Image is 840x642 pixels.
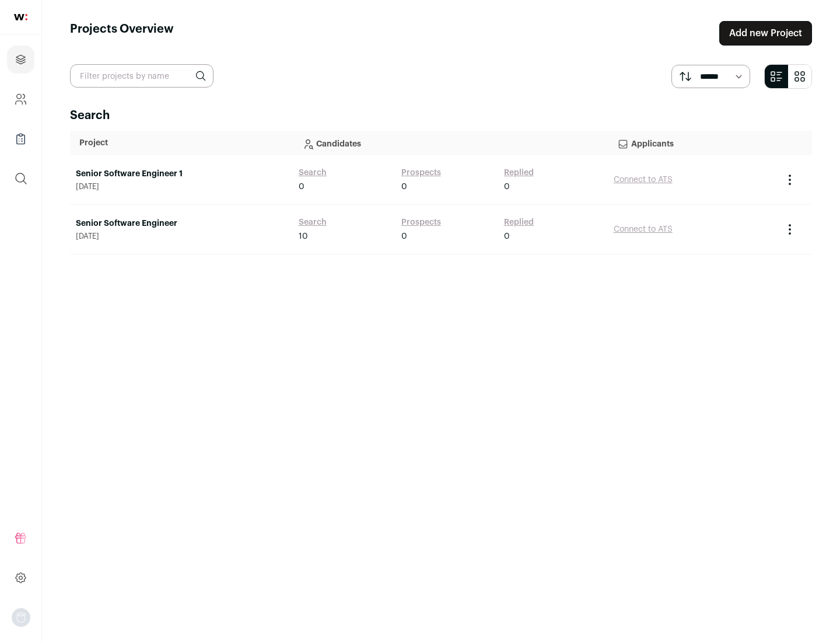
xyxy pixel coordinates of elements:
[783,222,797,236] button: Project Actions
[299,167,327,179] a: Search
[7,125,34,153] a: Company Lists
[299,181,304,193] span: 0
[76,218,287,229] a: Senior Software Engineer
[12,608,30,627] button: Open dropdown
[7,85,34,113] a: Company and ATS Settings
[401,231,407,242] span: 0
[76,232,287,241] span: [DATE]
[504,181,510,193] span: 0
[719,21,812,46] a: Add new Project
[70,21,174,46] h1: Projects Overview
[614,176,673,184] a: Connect to ATS
[401,217,441,228] a: Prospects
[70,107,812,124] h2: Search
[401,181,407,193] span: 0
[783,173,797,187] button: Project Actions
[614,225,673,233] a: Connect to ATS
[302,131,598,155] p: Candidates
[70,64,213,88] input: Filter projects by name
[299,231,308,242] span: 10
[401,167,441,179] a: Prospects
[504,217,534,228] a: Replied
[617,131,768,155] p: Applicants
[76,168,287,180] a: Senior Software Engineer 1
[76,182,287,191] span: [DATE]
[14,14,27,20] img: wellfound-shorthand-0d5821cbd27db2630d0214b213865d53afaa358527fdda9d0ea32b1df1b89c2c.svg
[504,231,510,242] span: 0
[7,46,34,74] a: Projects
[79,137,283,149] p: Project
[12,608,30,627] img: nopic.png
[504,167,534,179] a: Replied
[299,217,327,228] a: Search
